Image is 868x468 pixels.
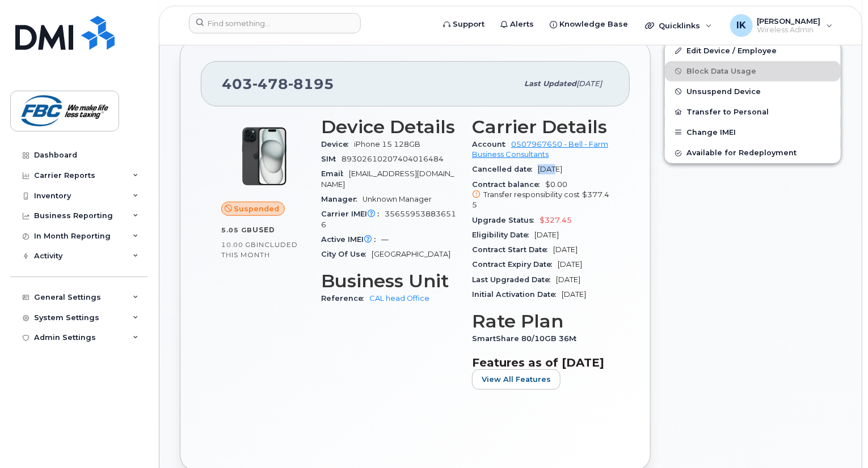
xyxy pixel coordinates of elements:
[553,245,578,254] span: [DATE]
[381,235,389,244] span: —
[472,245,553,254] span: Contract Start Date
[558,260,582,269] span: [DATE]
[665,143,841,163] button: Available for Redeployment
[757,25,821,35] span: Wireless Admin
[482,374,551,385] span: View All Features
[321,117,458,137] h3: Device Details
[321,294,369,303] span: Reference
[342,155,444,163] span: 89302610207404016484
[472,117,609,137] h3: Carrier Details
[472,356,609,369] h3: Features as of [DATE]
[665,82,841,102] button: Unsuspend Device
[252,226,275,234] span: used
[321,140,354,148] span: Device
[321,169,349,178] span: Email
[321,271,458,291] h3: Business Unit
[221,226,252,234] span: 5.05 GB
[483,190,580,199] span: Transfer responsibility cost
[659,21,700,30] span: Quicklinks
[354,140,420,148] span: iPhone 15 128GB
[321,155,342,163] span: SIM
[472,231,534,239] span: Eligibility Date
[453,19,484,30] span: Support
[757,16,821,25] span: [PERSON_NAME]
[540,216,572,224] span: $327.45
[686,149,797,158] span: Available for Redeployment
[252,75,288,92] span: 478
[321,210,456,228] span: 356559538836516
[722,14,841,37] div: Ibrahim Kabir
[556,275,580,284] span: [DATE]
[559,19,628,30] span: Knowledge Base
[686,87,761,96] span: Unsuspend Device
[472,290,562,299] span: Initial Activation Date
[534,231,559,239] span: [DATE]
[472,369,561,390] button: View All Features
[189,13,361,33] input: Find something...
[637,14,720,37] div: Quicklinks
[363,195,432,203] span: Unknown Manager
[321,250,372,258] span: City Of Use
[321,169,454,188] span: [EMAIL_ADDRESS][DOMAIN_NAME]
[472,311,609,331] h3: Rate Plan
[472,140,608,159] a: 0507967650 - Bell - Farm Business Consultants
[562,290,586,299] span: [DATE]
[472,275,556,284] span: Last Upgraded Date
[472,216,540,224] span: Upgrade Status
[472,180,545,189] span: Contract balance
[510,19,534,30] span: Alerts
[230,122,298,190] img: iPhone_15_Black.png
[472,334,582,343] span: SmartShare 80/10GB 36M
[221,241,256,249] span: 10.00 GB
[538,165,562,173] span: [DATE]
[321,195,363,203] span: Manager
[372,250,450,258] span: [GEOGRAPHIC_DATA]
[524,79,576,88] span: Last updated
[576,79,602,88] span: [DATE]
[222,75,334,92] span: 403
[234,203,280,214] span: Suspended
[665,102,841,122] button: Transfer to Personal
[665,41,841,61] a: Edit Device / Employee
[435,13,492,36] a: Support
[221,240,298,259] span: included this month
[369,294,429,303] a: CAL head Office
[492,13,542,36] a: Alerts
[542,13,636,36] a: Knowledge Base
[665,61,841,82] button: Block Data Usage
[472,260,558,269] span: Contract Expiry Date
[321,210,385,218] span: Carrier IMEI
[472,140,511,148] span: Account
[472,165,538,173] span: Cancelled date
[472,180,609,211] span: $0.00
[288,75,334,92] span: 8195
[736,19,746,32] span: IK
[665,122,841,143] button: Change IMEI
[321,235,381,244] span: Active IMEI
